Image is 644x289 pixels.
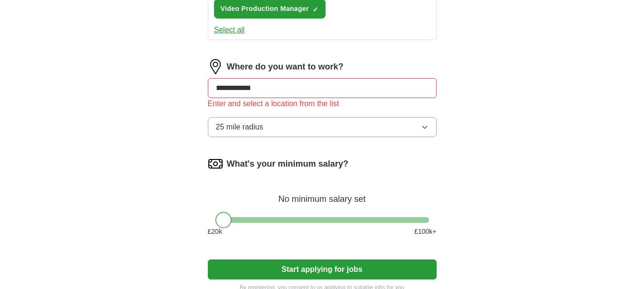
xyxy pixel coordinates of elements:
[227,60,344,73] label: Where do you want to work?
[208,59,223,74] img: location.png
[227,158,348,170] label: What's your minimum salary?
[414,227,436,237] span: £ 100 k+
[208,98,437,110] div: Enter and select a location from the list
[208,259,437,279] button: Start applying for jobs
[214,24,245,36] button: Select all
[208,183,437,206] div: No minimum salary set
[221,4,309,14] span: Video Production Manager
[208,156,223,171] img: salary.png
[313,6,318,13] span: ✓
[208,117,437,137] button: 25 mile radius
[208,227,222,237] span: £ 20 k
[216,121,264,133] span: 25 mile radius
